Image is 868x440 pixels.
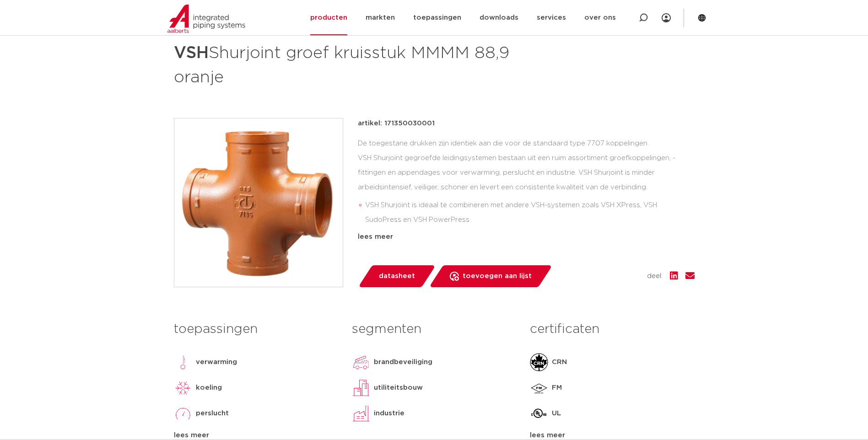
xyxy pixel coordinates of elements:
a: datasheet [358,265,436,287]
p: brandbeveiliging [374,357,432,368]
p: artikel: 171350030001 [358,118,435,129]
h3: segmenten [352,320,516,338]
strong: VSH [174,45,209,61]
div: De toegestane drukken zijn identiek aan die voor de standaard type 7707 koppelingen. VSH Shurjoin... [358,136,695,228]
p: verwarming [196,357,237,368]
h3: toepassingen [174,320,338,338]
li: het ‘Aalberts integrated piping systems’ assortiment beslaat een volledig geïntegreerd systeem va... [365,227,695,257]
span: datasheet [379,269,415,284]
img: perslucht [174,404,192,423]
p: CRN [552,357,567,368]
p: koeling [196,382,222,393]
span: deel: [647,271,663,282]
p: UL [552,408,561,419]
span: toevoegen aan lijst [463,269,532,284]
img: industrie [352,404,370,423]
div: lees meer [358,231,695,242]
img: brandbeveiliging [352,353,370,371]
img: Product Image for VSH Shurjoint groef kruisstuk MMMM 88,9 oranje [174,118,343,287]
p: utiliteitsbouw [374,382,423,393]
img: CRN [530,353,548,371]
img: koeling [174,379,192,397]
img: verwarming [174,353,192,371]
p: industrie [374,408,404,419]
h1: Shurjoint groef kruisstuk MMMM 88,9 oranje [174,39,518,89]
img: utiliteitsbouw [352,379,370,397]
p: perslucht [196,408,229,419]
li: VSH Shurjoint is ideaal te combineren met andere VSH-systemen zoals VSH XPress, VSH SudoPress en ... [365,198,695,227]
h3: certificaten [530,320,694,338]
img: FM [530,379,548,397]
img: UL [530,404,548,423]
p: FM [552,382,562,393]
